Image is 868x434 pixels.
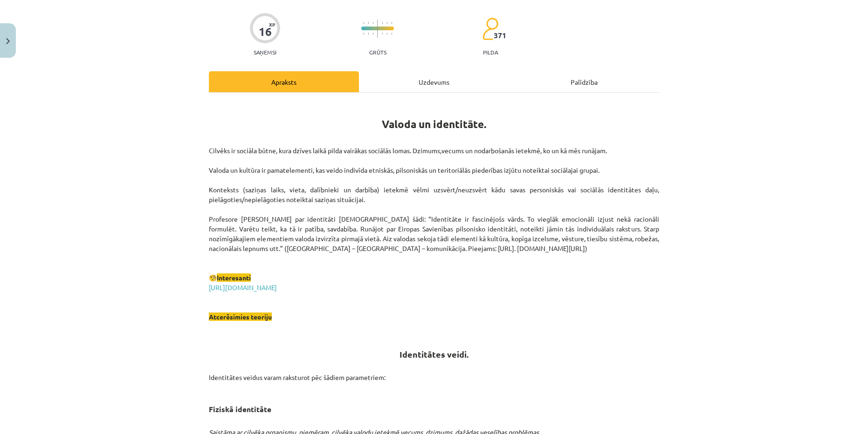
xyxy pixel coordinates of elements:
[494,31,506,40] span: 371
[259,25,272,38] div: 16
[209,283,277,292] a: [URL][DOMAIN_NAME]
[509,71,659,92] div: Palīdzība
[209,71,359,92] div: Apraksts
[209,363,659,392] p: Identitātes veidus varam raksturot pēc šādiem parametriem:
[363,22,364,24] img: icon-short-line-57e1e144782c952c97e751825c79c345078a6d821885a25fce030b3d8c18986b.svg
[382,22,383,24] img: icon-short-line-57e1e144782c952c97e751825c79c345078a6d821885a25fce030b3d8c18986b.svg
[382,117,487,131] b: Valoda un identitāte.
[217,273,251,282] span: Interesanti
[391,22,392,24] img: icon-short-line-57e1e144782c952c97e751825c79c345078a6d821885a25fce030b3d8c18986b.svg
[269,22,275,27] span: XP
[368,33,369,35] img: icon-short-line-57e1e144782c952c97e751825c79c345078a6d821885a25fce030b3d8c18986b.svg
[209,312,272,321] span: Atcerēsimies teoriju
[369,49,386,55] p: Grūts
[372,22,373,24] img: icon-short-line-57e1e144782c952c97e751825c79c345078a6d821885a25fce030b3d8c18986b.svg
[400,349,468,359] strong: Identitātes veidi.
[483,49,498,55] p: pilda
[363,33,364,35] img: icon-short-line-57e1e144782c952c97e751825c79c345078a6d821885a25fce030b3d8c18986b.svg
[382,33,383,35] img: icon-short-line-57e1e144782c952c97e751825c79c345078a6d821885a25fce030b3d8c18986b.svg
[386,22,387,24] img: icon-short-line-57e1e144782c952c97e751825c79c345078a6d821885a25fce030b3d8c18986b.svg
[250,49,280,55] p: Saņemsi
[391,33,392,35] img: icon-short-line-57e1e144782c952c97e751825c79c345078a6d821885a25fce030b3d8c18986b.svg
[372,33,373,35] img: icon-short-line-57e1e144782c952c97e751825c79c345078a6d821885a25fce030b3d8c18986b.svg
[6,38,10,44] img: icon-close-lesson-0947bae3869378f0d4975bcd49f059093ad1ed9edebbc8119c70593378902aed.svg
[209,146,659,322] p: Cilvēks ir sociāla būtne, kura dzīves laikā pilda vairākas sociālās lomas. Dzimums,vecums un noda...
[386,33,387,35] img: icon-short-line-57e1e144782c952c97e751825c79c345078a6d821885a25fce030b3d8c18986b.svg
[209,404,271,414] strong: Fiziskā identitāte
[359,71,509,92] div: Uzdevums
[368,22,369,24] img: icon-short-line-57e1e144782c952c97e751825c79c345078a6d821885a25fce030b3d8c18986b.svg
[482,17,498,41] img: students-c634bb4e5e11cddfef0936a35e636f08e4e9abd3cc4e673bd6f9a4125e45ecb1.svg
[377,20,378,38] img: icon-long-line-d9ea69661e0d244f92f715978eff75569469978d946b2353a9bb055b3ed8787d.svg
